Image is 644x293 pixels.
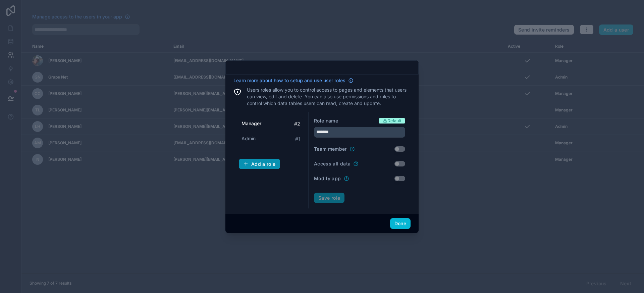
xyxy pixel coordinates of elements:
button: Add a role [239,159,280,169]
span: Default [387,118,401,124]
span: # 2 [294,120,300,127]
div: Add a role [243,161,276,167]
label: Access all data [314,160,351,167]
label: Role name [314,117,338,124]
label: Modify app [314,175,341,182]
button: Done [390,218,411,229]
span: Admin [241,135,256,142]
p: Users roles allow you to control access to pages and elements that users can view, edit and delet... [247,87,411,107]
span: Learn more about how to setup and use user roles [233,77,345,84]
label: Team member [314,146,347,152]
a: Learn more about how to setup and use user roles [233,77,354,84]
span: Manager [241,120,261,127]
span: # 1 [295,136,300,142]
